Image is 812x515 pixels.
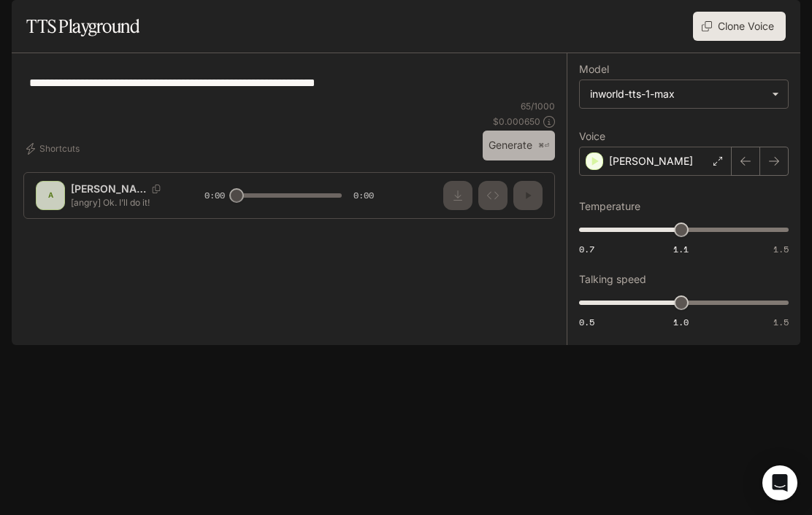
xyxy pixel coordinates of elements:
h1: TTS Playground [26,12,139,41]
p: Model [579,64,609,74]
span: 0.5 [579,316,594,328]
p: Voice [579,131,605,142]
p: Talking speed [579,274,646,284]
span: 0.7 [579,243,594,255]
p: Temperature [579,201,640,212]
div: inworld-tts-1-max [590,87,765,101]
p: [PERSON_NAME] [609,154,693,169]
button: Generate⌘⏎ [483,131,555,160]
span: 1.1 [673,243,689,255]
div: inworld-tts-1-max [580,80,788,108]
button: Shortcuts [23,137,85,160]
p: $ 0.000650 [493,115,540,128]
button: Clone Voice [693,12,786,41]
span: 1.0 [673,316,689,328]
div: Open Intercom Messenger [762,465,797,500]
p: 65 / 1000 [521,100,555,112]
span: 1.5 [773,243,789,255]
button: open drawer [11,7,37,34]
p: ⌘⏎ [538,142,549,150]
span: 1.5 [773,316,789,328]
